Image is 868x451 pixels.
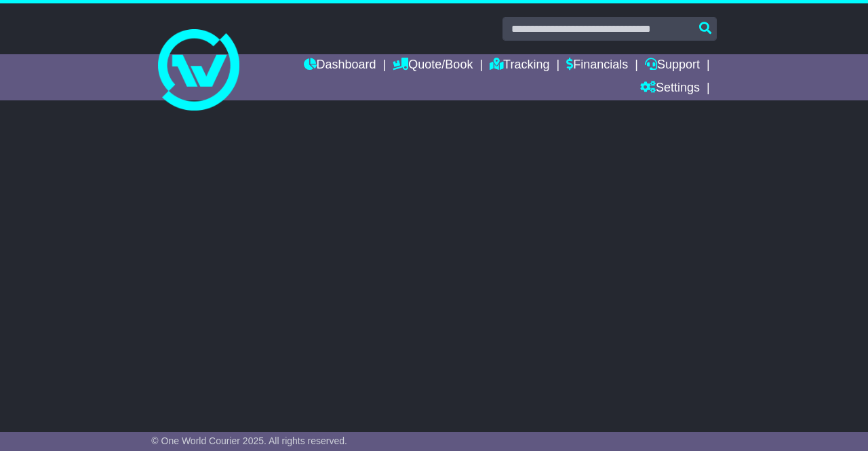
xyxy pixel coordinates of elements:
a: Quote/Book [393,54,473,77]
a: Tracking [490,54,549,77]
span: © One World Courier 2025. All rights reserved. [151,435,347,446]
a: Settings [640,77,700,100]
a: Dashboard [304,54,376,77]
a: Financials [566,54,628,77]
a: Support [645,54,700,77]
